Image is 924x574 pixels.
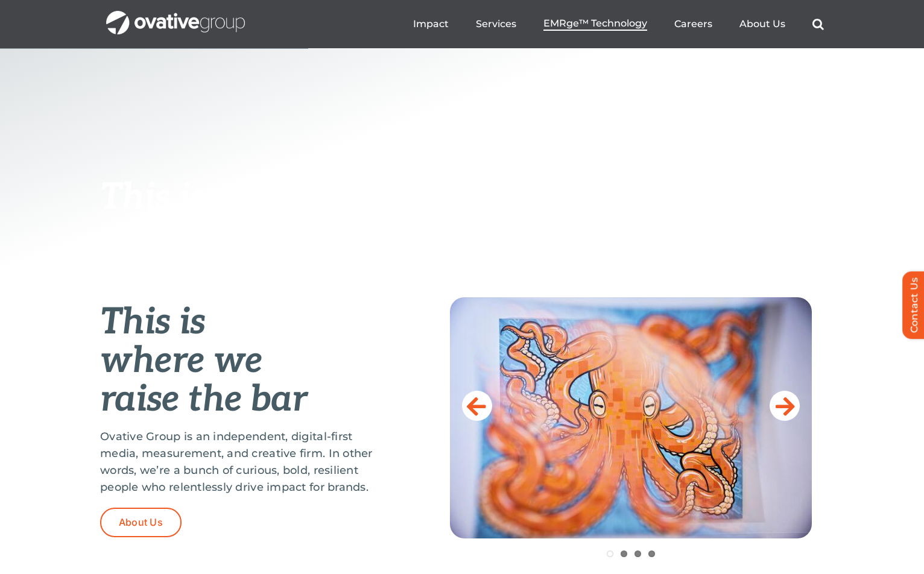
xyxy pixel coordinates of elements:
[607,550,613,557] a: 1
[648,550,655,557] a: 4
[100,301,205,344] em: This is
[100,216,307,300] span: where we raise the bar
[119,517,163,528] span: About Us
[621,550,627,557] a: 2
[476,18,516,30] a: Services
[413,5,824,43] nav: Menu
[674,18,712,30] a: Careers
[100,176,205,219] span: This is
[100,378,307,421] em: raise the bar
[106,10,245,21] a: OG_Full_horizontal_WHT
[100,339,262,383] em: where we
[812,18,824,30] a: Search
[543,17,647,31] a: EMRge™ Technology
[543,17,647,30] span: EMRge™ Technology
[739,18,785,30] a: About Us
[634,550,641,557] a: 3
[100,508,182,537] a: About Us
[413,18,449,30] a: Impact
[450,297,812,538] img: Home-Raise-the-Bar.jpeg
[100,428,390,496] p: Ovative Group is an independent, digital-first media, measurement, and creative firm. In other wo...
